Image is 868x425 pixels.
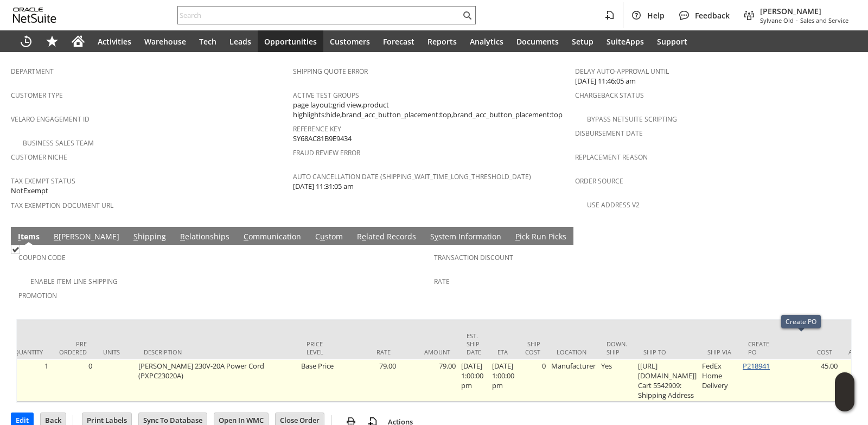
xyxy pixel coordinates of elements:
div: Cost [789,348,832,356]
td: 79.00 [399,359,458,402]
a: Warehouse [138,30,193,52]
svg: Search [461,9,474,22]
div: Rate [347,348,391,356]
a: Leads [223,30,258,52]
div: Est. Ship Date [467,332,481,356]
td: Base Price [298,359,339,402]
span: Feedback [695,10,730,21]
span: Analytics [470,36,503,47]
td: [PERSON_NAME] 230V-20A Power Cord (PXPC23020A) [136,359,298,402]
span: Support [657,36,687,47]
div: Ship Cost [525,340,540,356]
span: C [244,231,248,242]
div: Ship Via [707,348,732,356]
svg: logo [13,8,56,23]
a: Use Address V2 [587,200,640,210]
div: Down. Ship [607,340,627,356]
a: B[PERSON_NAME] [51,231,122,243]
div: Create PO [786,317,816,326]
a: Promotion [18,291,57,300]
a: Reference Key [293,124,341,134]
a: Transaction Discount [434,253,513,262]
a: Analytics [463,30,510,52]
span: Oracle Guided Learning Widget. To move around, please hold and drag [835,392,854,412]
a: Coupon Code [18,253,66,262]
div: Description [144,348,290,356]
span: page layout:grid view,product highlights:hide,brand_acc_button_placement:top,brand_acc_button_pla... [293,100,570,120]
iframe: Click here to launch Oracle Guided Learning Help Panel [835,372,854,411]
span: Sales and Service [800,16,848,24]
td: 45.00 [781,359,840,402]
svg: Recent Records [20,35,33,48]
a: Bypass NetSuite Scripting [587,115,677,124]
svg: Shortcuts [46,35,59,48]
a: Velaro Engagement ID [11,115,90,124]
a: Related Records [354,231,419,243]
span: B [54,231,59,242]
span: Warehouse [144,36,186,47]
span: SY68AC81B9E9434 [293,134,352,144]
a: Setup [565,30,600,52]
input: Search [178,9,461,22]
a: Customers [323,30,376,52]
div: ETA [497,348,509,356]
a: Rate [434,277,450,286]
a: Enable Item Line Shipping [30,277,118,286]
a: Recent Records [13,30,39,52]
div: Pre Ordered [59,340,87,356]
a: Shipping Quote Error [293,67,368,76]
span: I [18,231,21,242]
a: Activities [91,30,138,52]
img: Checked [11,245,20,254]
td: 79.00 [339,359,399,402]
span: Activities [98,36,131,47]
td: [DATE] 1:00:00 pm [458,359,489,402]
span: SuiteApps [607,36,644,47]
a: Order Source [575,176,623,186]
a: Disbursement Date [575,129,643,138]
a: Chargeback Status [575,91,644,100]
div: Amount [407,348,450,356]
span: Leads [229,36,251,47]
td: 0 [517,359,548,402]
div: Create PO [748,340,773,356]
a: Customer Type [11,91,63,100]
span: Sylvane Old [760,16,794,24]
a: SuiteApps [600,30,650,52]
a: Forecast [376,30,421,52]
a: System Information [427,231,504,243]
a: Business Sales Team [23,138,94,148]
div: Units [103,348,127,356]
a: Communication [241,231,304,243]
span: [DATE] 11:31:05 am [293,181,354,192]
span: - [796,16,798,24]
a: Documents [510,30,565,52]
td: Yes [598,359,635,402]
span: Setup [572,36,593,47]
td: 0 [51,359,95,402]
td: Manufacturer [548,359,598,402]
span: NotExempt [11,186,48,196]
td: [DATE] 1:00:00 pm [489,359,517,402]
svg: Home [72,35,85,48]
div: Location [557,348,590,356]
div: Ship To [643,348,691,356]
span: P [515,231,520,242]
a: Delay Auto-Approval Until [575,67,669,76]
span: u [320,231,325,242]
span: R [180,231,185,242]
span: Opportunities [264,36,317,47]
span: Documents [516,36,559,47]
a: Tech [193,30,223,52]
a: Support [650,30,694,52]
a: Auto Cancellation Date (shipping_wait_time_long_threshold_date) [293,172,531,181]
a: Department [11,67,54,76]
div: Price Level [307,340,331,356]
div: Shortcuts [39,30,65,52]
a: Unrolled view on [838,229,851,242]
td: [[URL][DOMAIN_NAME]] Cart 5542909: Shipping Address [635,359,699,402]
div: Quantity [14,348,43,356]
span: Reports [427,36,457,47]
span: [DATE] 11:46:05 am [575,76,636,86]
a: Fraud Review Error [293,148,360,157]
